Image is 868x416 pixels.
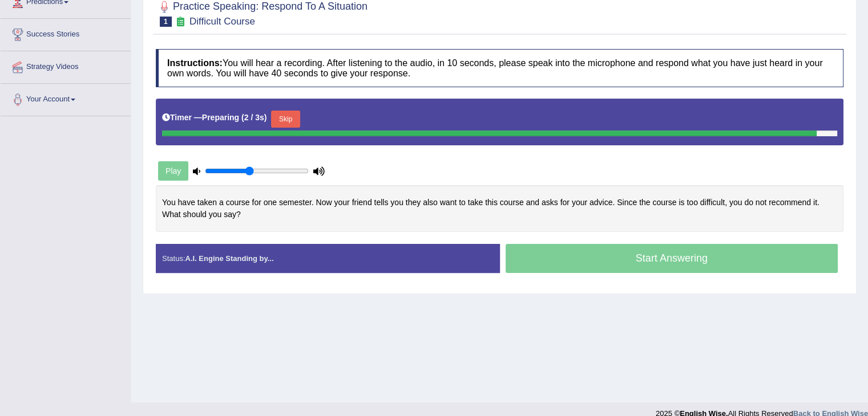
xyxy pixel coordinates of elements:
[185,254,273,263] strong: A.I. Engine Standing by...
[156,244,500,273] div: Status:
[244,113,264,122] b: 2 / 3s
[202,113,239,122] b: Preparing
[189,16,255,27] small: Difficult Course
[271,111,300,128] button: Skip
[156,185,843,231] div: You have taken a course for one semester. Now your friend tells you they also want to take this c...
[1,19,131,47] a: Success Stories
[1,51,131,80] a: Strategy Videos
[162,113,267,122] h5: Timer —
[160,17,172,27] span: 1
[175,17,187,27] small: Exam occurring question
[167,58,223,68] b: Instructions:
[1,84,131,112] a: Your Account
[156,49,843,87] h4: You will hear a recording. After listening to the audio, in 10 seconds, please speak into the mic...
[241,113,244,122] b: (
[264,113,267,122] b: )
